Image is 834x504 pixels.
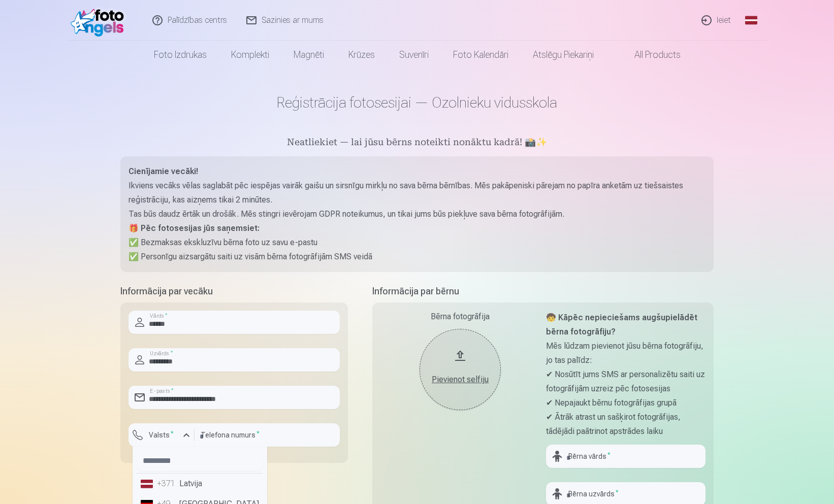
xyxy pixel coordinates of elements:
h5: Neatliekiet — lai jūsu bērns noteikti nonāktu kadrā! 📸✨ [120,136,714,150]
p: ✔ Ātrāk atrast un sašķirot fotogrāfijas, tādējādi paātrinot apstrādes laiku [546,410,705,439]
p: ✔ Nepajaukt bērnu fotogrāfijas grupā [546,396,705,410]
p: Tas būs daudz ērtāk un drošāk. Mēs stingri ievērojam GDPR noteikumus, un tikai jums būs piekļuve ... [129,207,705,221]
strong: 🎁 Pēc fotosesijas jūs saņemsiet: [129,223,260,233]
a: Suvenīri [387,41,441,69]
p: ✅ Bezmaksas ekskluzīvu bērna foto uz savu e-pastu [129,236,705,250]
li: Latvija [137,474,263,494]
p: Ikviens vecāks vēlas saglabāt pēc iespējas vairāk gaišu un sirsnīgu mirkļu no sava bērna bērnības... [129,179,705,207]
a: Komplekti [219,41,281,69]
h1: Reģistrācija fotosesijai — Ozolnieku vidusskola [120,93,714,112]
strong: 🧒 Kāpēc nepieciešams augšupielādēt bērna fotogrāfiju? [546,313,697,337]
div: +371 [157,478,177,490]
strong: Cienījamie vecāki! [129,166,198,176]
p: ✔ Nosūtīt jums SMS ar personalizētu saiti uz fotogrāfijām uzreiz pēc fotosesijas [546,367,705,396]
label: Valsts [145,430,178,440]
a: Foto kalendāri [441,41,521,69]
a: Magnēti [281,41,336,69]
a: Krūzes [336,41,387,69]
a: Foto izdrukas [142,41,219,69]
button: Pievienot selfiju [420,329,501,410]
h5: Informācija par vecāku [120,284,348,298]
a: All products [606,41,693,69]
img: /fa1 [71,4,129,37]
h5: Informācija par bērnu [372,284,714,298]
div: Bērna fotogrāfija [380,311,540,323]
p: ✅ Personīgu aizsargātu saiti uz visām bērna fotogrāfijām SMS veidā [129,250,705,264]
div: Pievienot selfiju [430,374,491,386]
a: Atslēgu piekariņi [521,41,606,69]
p: Mēs lūdzam pievienot jūsu bērna fotogrāfiju, jo tas palīdz: [546,339,705,367]
button: Valsts* [129,423,195,447]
